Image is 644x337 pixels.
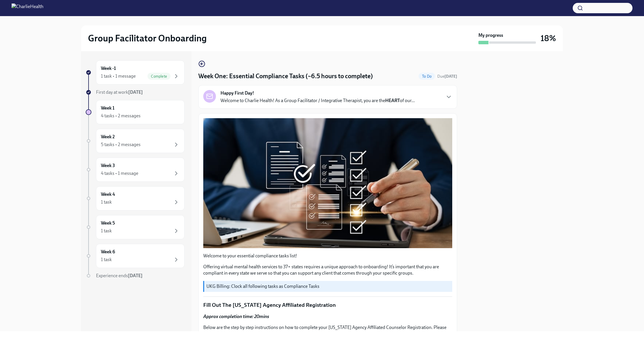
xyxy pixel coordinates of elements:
[101,199,112,205] div: 1 task
[96,89,143,95] span: First day at work
[86,129,185,153] a: Week 25 tasks • 2 messages
[11,3,43,13] img: CharlieHealth
[444,74,457,79] strong: [DATE]
[101,220,115,226] h6: Week 5
[101,113,141,119] div: 4 tasks • 2 messages
[86,186,185,210] a: Week 41 task
[478,32,503,39] strong: My progress
[221,97,415,104] p: Welcome to Charlie Health! As a Group Facilitator / Integrative Therapist, you are the of our...
[437,74,457,79] span: September 22nd, 2025 10:00
[101,134,115,140] h6: Week 2
[221,90,254,96] strong: Happy First Day!
[385,98,400,103] strong: HEART
[86,158,185,182] a: Week 34 tasks • 1 message
[203,264,452,276] p: Offering virtual mental health services to 37+ states requires a unique approach to onboarding! I...
[86,244,185,268] a: Week 61 task
[101,73,136,79] div: 1 task • 1 message
[128,273,143,278] strong: [DATE]
[86,100,185,124] a: Week 14 tasks • 2 messages
[203,118,452,248] button: Zoom image
[419,74,435,78] span: To Do
[86,60,185,85] a: Week -11 task • 1 messageComplete
[101,191,115,198] h6: Week 4
[101,105,114,111] h6: Week 1
[96,273,143,278] span: Experience ends
[203,301,452,309] p: Fill Out The [US_STATE] Agency Affiliated Registration
[101,228,112,234] div: 1 task
[128,89,143,95] strong: [DATE]
[101,162,115,169] h6: Week 3
[203,314,269,319] strong: Approx completion time: 20mins
[88,32,207,44] h2: Group Facilitator Onboarding
[86,215,185,239] a: Week 51 task
[101,65,116,72] h6: Week -1
[206,283,450,290] p: UKG Billing: Clock all following tasks as Compliance Tasks
[147,74,170,78] span: Complete
[86,89,185,95] a: First day at work[DATE]
[101,141,141,148] div: 5 tasks • 2 messages
[540,33,556,43] h3: 18%
[198,72,373,81] h4: Week One: Essential Compliance Tasks (~6.5 hours to complete)
[101,256,112,263] div: 1 task
[101,170,138,177] div: 4 tasks • 1 message
[437,74,457,79] span: Due
[101,249,115,255] h6: Week 6
[203,253,452,259] p: Welcome to your essential compliance tasks list!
